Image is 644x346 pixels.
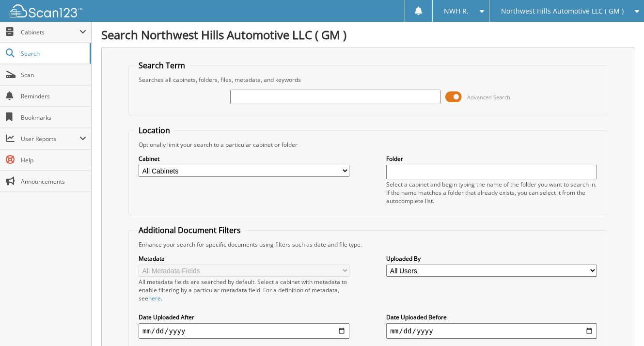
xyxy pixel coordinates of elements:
[501,8,624,14] span: Northwest Hills Automotive LLC ( GM )
[134,76,602,84] div: Searches all cabinets, folders, files, metadata, and keywords
[10,4,82,17] img: scan123-logo-white.svg
[21,49,85,58] span: Search
[139,313,349,321] label: Date Uploaded After
[386,254,597,263] label: Uploaded By
[148,294,161,302] a: here
[134,240,602,249] div: Enhance your search for specific documents using filters such as date and file type.
[139,254,349,263] label: Metadata
[467,94,510,101] span: Advanced Search
[386,155,597,163] label: Folder
[21,71,86,79] span: Scan
[21,92,86,100] span: Reminders
[134,60,190,71] legend: Search Term
[134,225,246,236] legend: Additional Document Filters
[139,278,349,302] div: All metadata fields are searched by default. Select a cabinet with metadata to enable filtering b...
[21,177,86,186] span: Announcements
[139,155,349,163] label: Cabinet
[139,323,349,339] input: start
[21,113,86,122] span: Bookmarks
[386,313,597,321] label: Date Uploaded Before
[386,323,597,339] input: end
[101,27,634,43] h1: Search Northwest Hills Automotive LLC ( GM )
[386,180,597,205] div: Select a cabinet and begin typing the name of the folder you want to search in. If the name match...
[134,125,175,136] legend: Location
[21,156,86,164] span: Help
[444,8,469,14] span: NWH R.
[134,141,602,149] div: Optionally limit your search to a particular cabinet or folder
[21,28,79,36] span: Cabinets
[21,135,79,143] span: User Reports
